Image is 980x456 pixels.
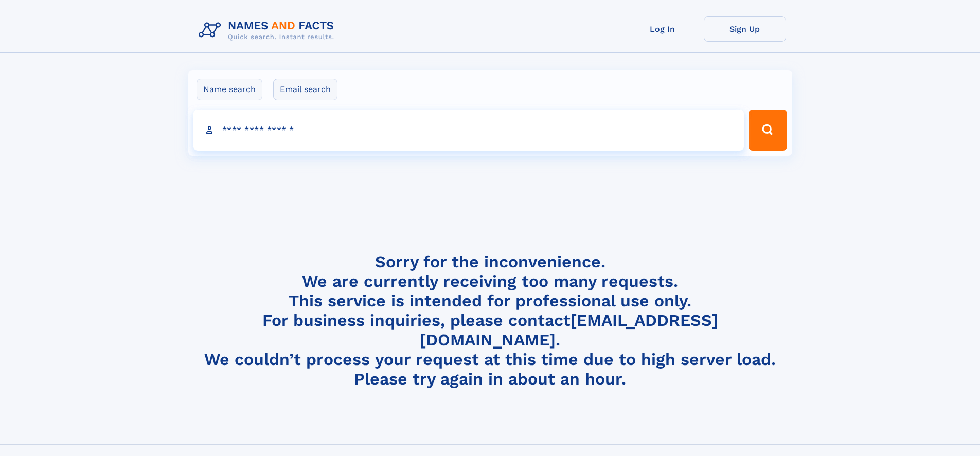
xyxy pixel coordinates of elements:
[194,16,343,44] img: Logo Names and Facts
[197,79,262,100] label: Name search
[621,16,704,42] a: Log In
[704,16,786,42] a: Sign Up
[420,311,718,350] a: [EMAIL_ADDRESS][DOMAIN_NAME]
[194,252,786,389] h4: Sorry for the inconvenience. We are currently receiving too many requests. This service is intend...
[749,110,787,151] button: Search Button
[193,110,744,151] input: search input
[273,79,337,100] label: Email search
